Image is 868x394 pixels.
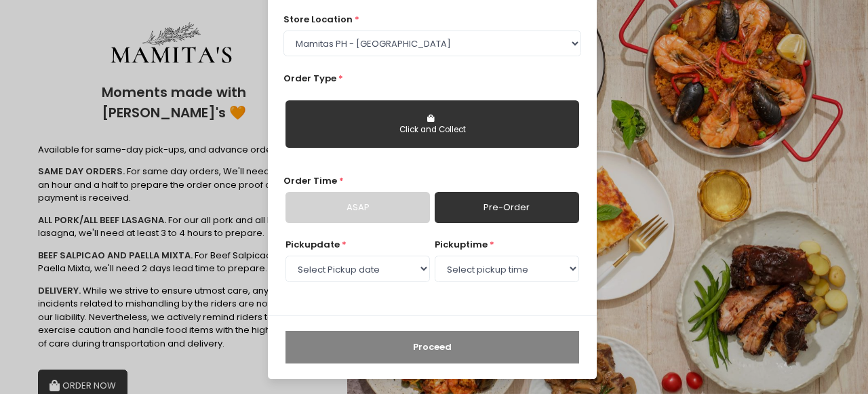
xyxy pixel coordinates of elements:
span: store location [283,13,353,26]
button: Proceed [285,331,579,363]
span: Order Time [283,174,337,187]
span: Order Type [283,72,336,85]
a: Pre-Order [435,192,579,223]
button: Click and Collect [285,100,579,148]
span: Pickup date [285,238,340,251]
div: Click and Collect [295,124,570,136]
span: pickup time [435,238,488,251]
a: ASAP [285,192,430,223]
